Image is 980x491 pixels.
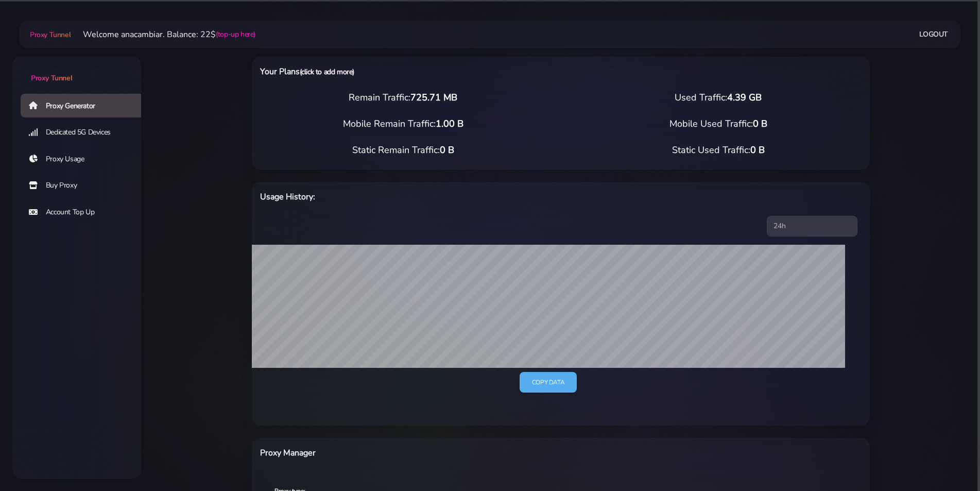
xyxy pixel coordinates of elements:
a: (top-up here) [216,29,255,40]
a: Proxy Tunnel [28,26,71,43]
div: Mobile Remain Traffic: [246,117,561,131]
a: Proxy Tunnel [12,56,141,83]
span: 4.39 GB [727,91,762,104]
div: Static Used Traffic: [561,143,876,157]
span: Proxy Tunnel [30,30,71,40]
div: Remain Traffic: [246,91,561,105]
h6: Proxy Manager [260,446,606,460]
span: 0 B [750,144,765,156]
a: Dedicated 5G Devices [21,121,149,144]
div: Static Remain Traffic: [246,143,561,157]
a: Proxy Generator [21,94,149,117]
a: Copy data [520,372,577,393]
h6: Usage History: [260,190,606,204]
li: Welcome anacambiar. Balance: 22$ [71,28,255,41]
span: 0 B [753,117,767,130]
span: 1.00 B [436,117,463,130]
span: Proxy Tunnel [31,73,72,83]
a: (click to add more) [300,67,354,77]
a: Buy Proxy [21,174,149,197]
span: 0 B [440,144,454,156]
iframe: Webchat Widget [930,441,967,478]
span: 725.71 MB [410,91,457,104]
h6: Your Plans [260,65,606,78]
a: Logout [919,25,948,44]
a: Account Top Up [21,200,149,224]
div: Used Traffic: [561,91,876,105]
div: Mobile Used Traffic: [561,117,876,131]
a: Proxy Usage [21,147,149,171]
